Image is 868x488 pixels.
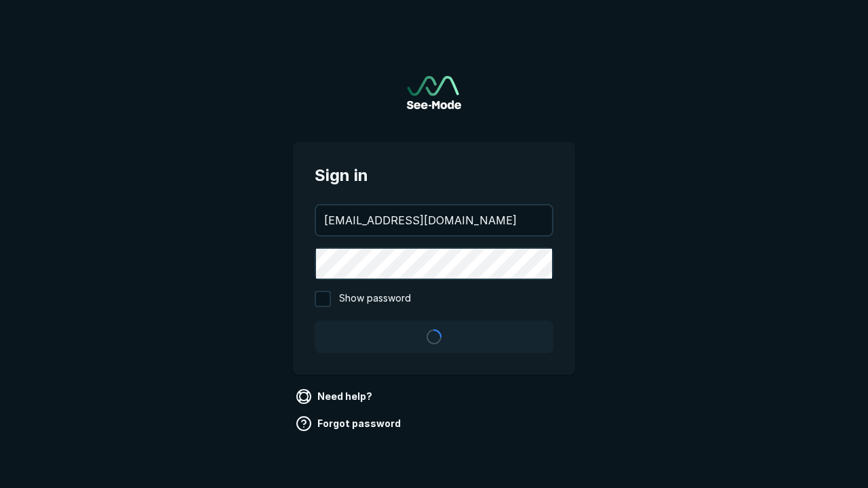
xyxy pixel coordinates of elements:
a: Go to sign in [407,76,461,109]
a: Need help? [293,386,378,407]
img: See-Mode Logo [407,76,461,109]
input: your@email.com [316,205,552,235]
span: Show password [339,291,411,307]
a: Forgot password [293,413,406,434]
span: Sign in [315,163,553,188]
